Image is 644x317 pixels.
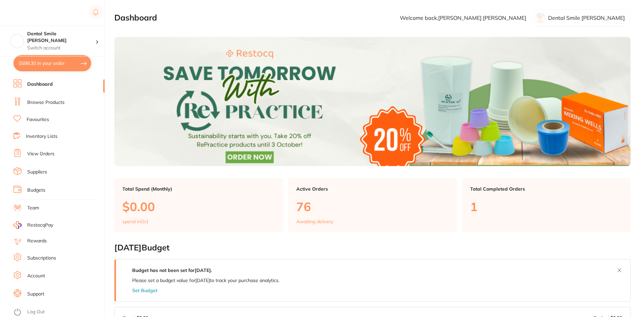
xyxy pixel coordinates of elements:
p: Dental Smile [PERSON_NAME] [548,15,625,21]
p: Active Orders [296,186,449,192]
a: Subscriptions [27,255,56,262]
a: Account [27,273,45,279]
p: spend in Oct [122,219,148,224]
a: Team [27,205,39,211]
a: View Orders [27,151,54,157]
a: RestocqPay [13,221,53,229]
a: Active Orders76Awaiting delivery [288,178,457,233]
p: 76 [296,200,449,213]
a: Total Completed Orders1 [462,178,631,233]
strong: Budget has not been set for [DATE] . [132,267,212,273]
p: 1 [470,200,622,213]
a: Total Spend (Monthly)$0.00spend inOct [114,178,283,233]
button: $599.30 in your order [13,55,91,71]
h2: Dashboard [114,13,157,23]
p: Switch account [27,45,96,51]
p: Welcome back, [PERSON_NAME] [PERSON_NAME] [400,15,526,21]
a: Log Out [27,309,45,315]
img: RestocqPay [13,221,22,229]
p: Total Completed Orders [470,186,622,192]
img: Dental Smile Frankston [10,34,24,47]
a: Browse Products [27,99,65,106]
a: Favourites [27,116,49,123]
a: Dashboard [27,81,53,88]
p: Please set a budget value for [DATE] to track your purchase analytics. [132,278,279,283]
h2: [DATE] Budget [114,243,631,252]
button: Set Budget [132,288,157,293]
a: Suppliers [27,169,47,175]
h4: Dental Smile Frankston [27,31,96,44]
img: Dashboard [114,37,631,166]
a: Restocq Logo [13,5,56,21]
a: Support [27,291,44,298]
a: Inventory Lists [26,133,58,140]
p: Awaiting delivery [296,219,333,224]
img: Restocq Logo [13,9,56,17]
a: Budgets [27,187,45,194]
p: $0.00 [122,200,275,213]
a: Rewards [27,238,47,244]
span: RestocqPay [27,222,53,229]
p: Total Spend (Monthly) [122,186,275,192]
